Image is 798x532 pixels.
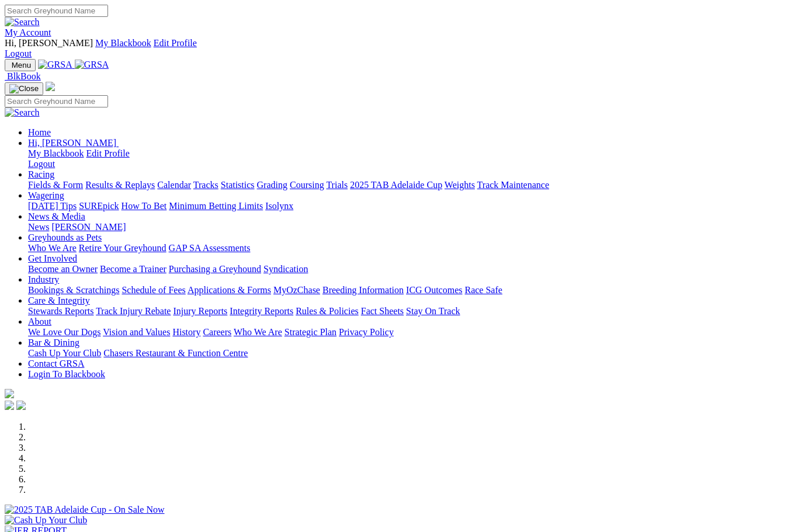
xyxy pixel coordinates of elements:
a: Care & Integrity [28,295,90,305]
a: Become an Owner [28,264,98,274]
a: Who We Are [234,327,282,337]
a: MyOzChase [273,285,320,295]
a: Weights [445,180,475,190]
img: 2025 TAB Adelaide Cup - On Sale Now [5,505,165,515]
img: GRSA [75,60,109,70]
a: [DATE] Tips [28,201,77,211]
a: Retire Your Greyhound [79,243,166,253]
button: Toggle navigation [5,82,43,95]
div: Wagering [28,201,793,211]
a: Bookings & Scratchings [28,285,119,295]
a: Chasers Restaurant & Function Centre [103,348,248,358]
a: Racing [28,169,54,179]
a: Track Maintenance [477,180,549,190]
span: Menu [12,61,31,69]
a: [PERSON_NAME] [51,222,126,232]
a: Edit Profile [154,38,197,48]
a: Grading [257,180,287,190]
a: How To Bet [122,201,167,211]
a: Applications & Forms [188,285,271,295]
a: SUREpick [79,201,119,211]
div: Get Involved [28,264,793,274]
a: Who We Are [28,243,77,253]
a: ICG Outcomes [406,285,462,295]
a: Minimum Betting Limits [169,201,263,211]
a: Integrity Reports [230,306,293,316]
span: BlkBook [7,71,41,81]
a: Login To Blackbook [28,369,105,379]
a: Contact GRSA [28,359,84,368]
a: Syndication [263,264,308,274]
a: BlkBook [5,71,41,81]
img: logo-grsa-white.png [5,389,14,398]
a: News [28,222,49,232]
img: Search [5,17,40,27]
a: Edit Profile [86,148,130,158]
a: My Blackbook [28,148,84,158]
a: Careers [203,327,231,337]
span: Hi, [PERSON_NAME] [5,38,93,48]
a: Fields & Form [28,180,83,190]
a: 2025 TAB Adelaide Cup [350,180,442,190]
img: logo-grsa-white.png [46,82,55,91]
a: My Blackbook [95,38,151,48]
img: Cash Up Your Club [5,515,87,526]
a: Injury Reports [173,306,227,316]
a: Bar & Dining [28,338,79,347]
a: Logout [28,159,55,169]
a: About [28,317,51,326]
a: Tracks [193,180,218,190]
a: Vision and Values [103,327,170,337]
a: News & Media [28,211,85,221]
input: Search [5,95,108,107]
a: Privacy Policy [339,327,394,337]
div: Bar & Dining [28,348,793,359]
a: Hi, [PERSON_NAME] [28,138,119,148]
a: Calendar [157,180,191,190]
a: Purchasing a Greyhound [169,264,261,274]
div: Industry [28,285,793,295]
img: Search [5,107,40,118]
div: Hi, [PERSON_NAME] [28,148,793,169]
a: Stewards Reports [28,306,93,316]
a: Stay On Track [406,306,460,316]
a: Race Safe [464,285,502,295]
a: Statistics [221,180,255,190]
a: Home [28,127,51,137]
div: About [28,327,793,338]
a: Isolynx [265,201,293,211]
a: We Love Our Dogs [28,327,100,337]
a: Results & Replays [85,180,155,190]
a: Fact Sheets [361,306,404,316]
span: Hi, [PERSON_NAME] [28,138,116,148]
div: Greyhounds as Pets [28,243,793,253]
input: Search [5,5,108,17]
div: My Account [5,38,793,59]
a: Wagering [28,190,64,200]
button: Toggle navigation [5,59,36,71]
a: Trials [326,180,348,190]
div: News & Media [28,222,793,232]
a: Strategic Plan [284,327,336,337]
img: twitter.svg [16,401,26,410]
a: Become a Trainer [100,264,166,274]
a: Rules & Policies [296,306,359,316]
a: Industry [28,274,59,284]
a: Coursing [290,180,324,190]
a: Logout [5,48,32,58]
div: Racing [28,180,793,190]
img: GRSA [38,60,72,70]
a: Greyhounds as Pets [28,232,102,242]
div: Care & Integrity [28,306,793,317]
a: Schedule of Fees [122,285,185,295]
img: facebook.svg [5,401,14,410]
a: Cash Up Your Club [28,348,101,358]
a: Get Involved [28,253,77,263]
a: Track Injury Rebate [96,306,171,316]
a: GAP SA Assessments [169,243,251,253]
a: My Account [5,27,51,37]
a: History [172,327,200,337]
img: Close [9,84,39,93]
a: Breeding Information [322,285,404,295]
